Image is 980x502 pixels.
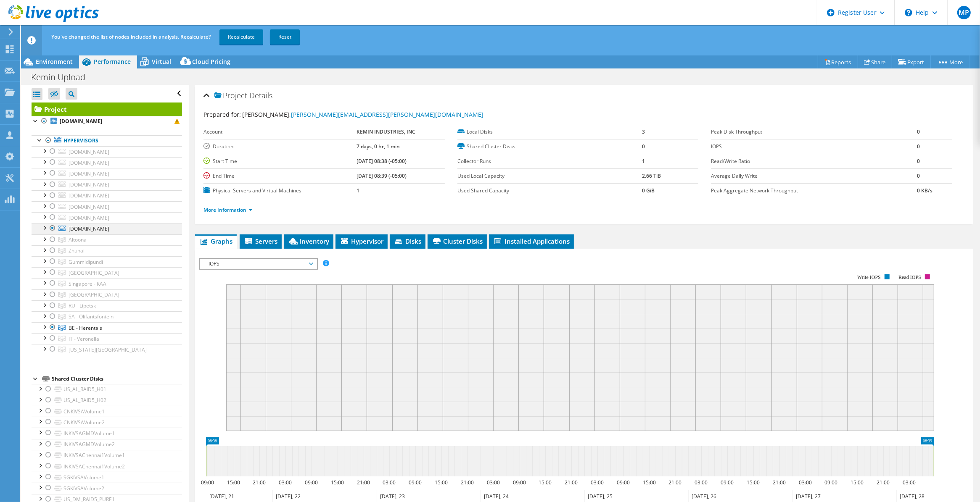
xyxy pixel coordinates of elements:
span: [DOMAIN_NAME] [69,192,109,199]
b: 0 KB/s [917,187,932,194]
label: Peak Disk Throughput [711,128,917,136]
a: Kansas City [32,344,182,355]
span: [DOMAIN_NAME] [69,159,109,166]
label: Used Shared Capacity [457,187,642,195]
text: 03:00 [903,479,916,486]
span: You've changed the list of nodes included in analysis. Recalculate? [51,33,211,40]
text: 09:00 [305,479,318,486]
text: 15:00 [539,479,552,486]
text: 03:00 [383,479,396,486]
b: [DATE] 08:39 (-05:00) [357,172,407,179]
span: [GEOGRAPHIC_DATA] [69,269,119,276]
a: More Information [203,206,253,213]
b: 2.66 TiB [642,172,661,179]
span: [DOMAIN_NAME] [69,148,109,155]
text: 21:00 [877,479,890,486]
text: 21:00 [669,479,682,486]
a: Export [892,55,931,68]
a: SA - Olifantsfontein [32,311,182,322]
b: [DOMAIN_NAME] [60,118,102,125]
span: Environment [36,58,73,66]
a: Share [858,55,892,68]
text: 09:00 [617,479,630,486]
a: US_AL_RAID5_H01 [32,384,182,395]
a: [DOMAIN_NAME] [32,190,182,201]
text: 15:00 [747,479,760,486]
a: INKIVSAGMDVolume1 [32,428,182,439]
span: Virtual [152,58,171,66]
text: 21:00 [461,479,474,486]
a: CNKIVSAVolume2 [32,417,182,428]
span: [DOMAIN_NAME] [69,170,109,177]
span: IT - Veronella [69,335,99,342]
text: 03:00 [487,479,500,486]
span: [PERSON_NAME], [242,110,483,118]
span: SA - Olifantsfontein [69,313,114,320]
a: [DOMAIN_NAME] [32,116,182,127]
a: [DOMAIN_NAME] [32,168,182,179]
a: [DOMAIN_NAME] [32,223,182,234]
span: IOPS [204,259,312,269]
label: Peak Aggregate Network Throughput [711,187,917,195]
text: 21:00 [565,479,578,486]
span: [DOMAIN_NAME] [69,181,109,188]
b: 0 [642,143,645,150]
text: 03:00 [279,479,292,486]
span: Gummidipundi [69,258,103,265]
a: Reset [270,29,300,45]
span: [US_STATE][GEOGRAPHIC_DATA] [69,346,147,353]
span: Zhuhai [69,247,85,254]
label: Average Daily Write [711,172,917,180]
b: 0 [917,128,920,135]
b: 1 [642,158,645,165]
label: Duration [203,142,357,151]
span: Servers [244,237,277,245]
label: Account [203,128,357,136]
text: 09:00 [721,479,734,486]
label: End Time [203,172,357,180]
a: [DOMAIN_NAME] [32,201,182,212]
span: RU - Lipetsk [69,302,96,309]
span: [DOMAIN_NAME] [69,203,109,210]
text: 03:00 [695,479,708,486]
text: 09:00 [201,479,214,486]
span: BE - Herentals [69,324,102,331]
label: IOPS [711,142,917,151]
text: 15:00 [851,479,864,486]
a: [DOMAIN_NAME] [32,212,182,223]
label: Local Disks [457,128,642,136]
h1: Kemin Upload [27,73,98,82]
a: Hypervisors [32,135,182,146]
span: Performance [94,58,131,66]
a: SGKIVSAVolume1 [32,472,182,483]
span: Installed Applications [493,237,570,245]
b: 7 days, 0 hr, 1 min [357,143,400,150]
a: [DOMAIN_NAME] [32,157,182,168]
text: Write IOPS [857,274,881,280]
a: [DOMAIN_NAME] [32,146,182,157]
b: 1 [357,187,359,194]
text: 21:00 [253,479,266,486]
span: Altoona [69,236,87,243]
a: US_AL_RAID5_H02 [32,395,182,406]
b: KEMIN INDUSTRIES, INC [357,128,415,135]
text: 09:00 [409,479,422,486]
span: [DOMAIN_NAME] [69,225,109,232]
span: Graphs [199,237,232,245]
a: Chennai [32,267,182,278]
span: Details [249,90,272,100]
text: 09:00 [513,479,526,486]
a: INKIVSAGMDVolume2 [32,439,182,450]
b: 3 [642,128,645,135]
span: [DOMAIN_NAME] [69,214,109,221]
a: IT - Veronella [32,333,182,344]
a: Gummidipundi [32,256,182,267]
span: MP [957,6,971,19]
text: 15:00 [643,479,656,486]
a: SGKIVSAVolume2 [32,483,182,494]
label: Read/Write Ratio [711,157,917,166]
label: Collector Runs [457,157,642,166]
a: CNKIVSAVolume1 [32,406,182,417]
span: Singapore - KAA [69,280,106,287]
a: INKIVSAChennai1Volume1 [32,450,182,461]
